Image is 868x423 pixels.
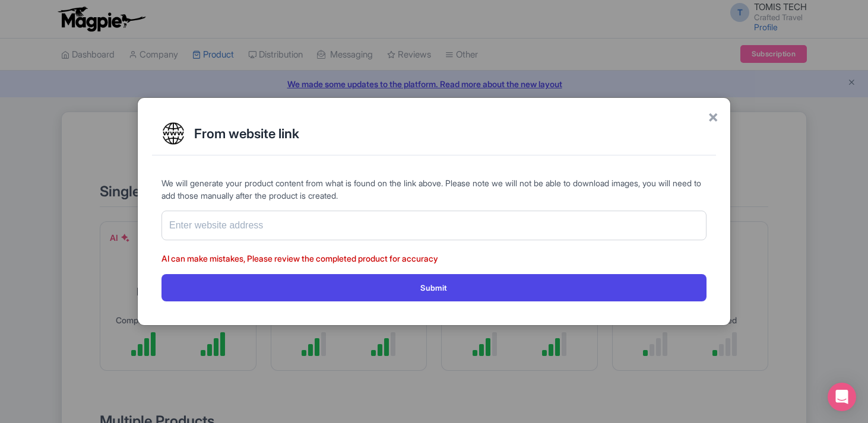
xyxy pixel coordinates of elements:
[194,126,707,141] h2: From website link
[708,104,718,129] span: ×
[161,274,707,301] button: Submit
[161,252,707,265] p: AI can make mistakes, Please review the completed product for accuracy
[161,177,707,202] p: We will generate your product content from what is found on the link above. Please note we will n...
[828,383,856,411] div: Open Intercom Messenger
[161,211,707,240] input: Enter website address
